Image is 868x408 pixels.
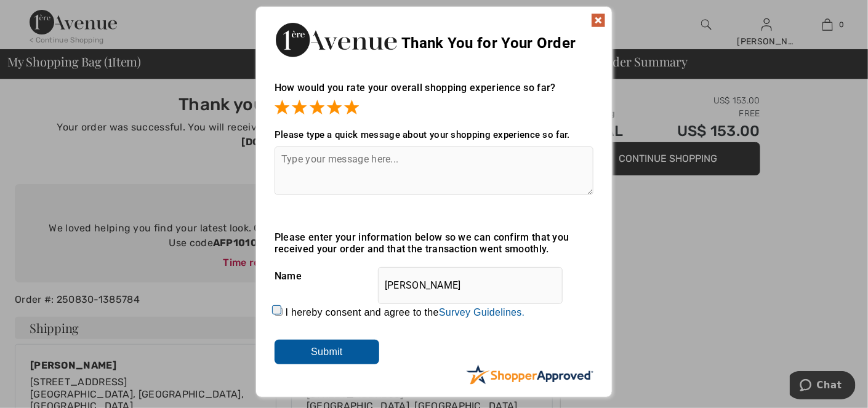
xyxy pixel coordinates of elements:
div: How would you rate your overall shopping experience so far? [275,70,593,117]
span: Thank You for Your Order [401,34,576,52]
div: Name [275,261,593,292]
div: Please type a quick message about your shopping experience so far. [275,129,593,140]
span: Chat [27,9,52,20]
img: Thank You for Your Order [275,19,398,60]
img: x [591,13,606,28]
div: Please enter your information below so we can confirm that you received your order and that the t... [275,231,593,255]
input: Submit [275,340,379,364]
label: I hereby consent and agree to the [286,307,525,318]
a: Survey Guidelines. [439,307,525,318]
